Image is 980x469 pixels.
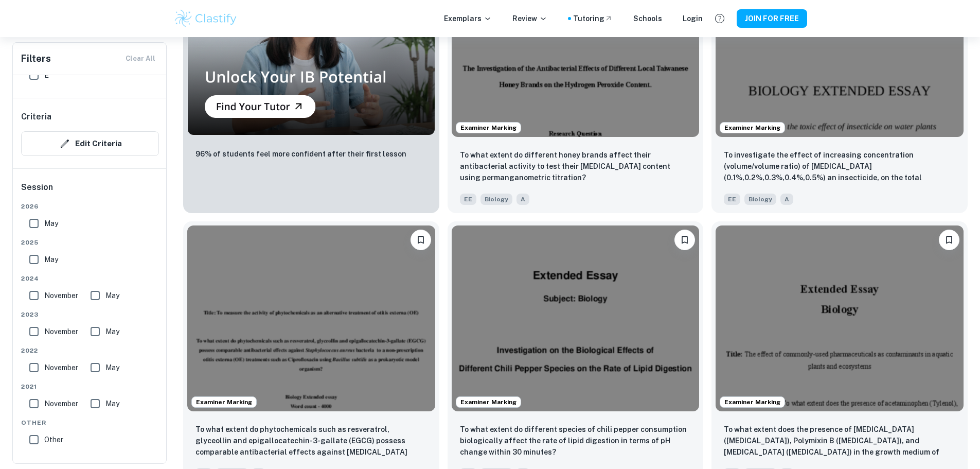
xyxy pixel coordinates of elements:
p: To what extent do different species of chili pepper consumption biologically affect the rate of l... [460,424,691,458]
a: Login [683,13,703,24]
span: Examiner Marking [192,397,256,407]
span: 2021 [21,382,159,391]
button: Please log in to bookmark exemplars [939,230,959,250]
span: May [105,326,119,337]
span: 2022 [21,346,159,355]
span: Examiner Marking [456,123,521,132]
span: Biology [480,194,512,205]
p: To what extent does the presence of acetaminophen (Tylenol), Polymixin B (Polysporin), and diphen... [724,424,955,459]
span: EE [724,194,740,205]
span: A [780,194,793,205]
span: 2026 [21,202,159,211]
a: Schools [633,13,662,24]
h6: Filters [21,51,51,66]
a: Tutoring [573,13,613,24]
span: May [105,398,119,409]
button: Edit Criteria [21,131,159,156]
span: 2023 [21,310,159,319]
span: November [44,362,78,373]
button: Please log in to bookmark exemplars [411,230,431,250]
span: Examiner Marking [720,397,785,407]
p: Review [512,13,547,24]
span: May [105,290,119,301]
p: 96% of students feel more confident after their first lesson [195,148,406,160]
button: Please log in to bookmark exemplars [674,230,695,250]
span: Other [21,418,159,427]
span: Examiner Marking [456,397,521,407]
button: JOIN FOR FREE [737,9,807,28]
img: Biology EE example thumbnail: To what extent does the presence of acet [716,225,964,411]
h6: Session [21,181,159,202]
span: EE [460,194,476,205]
p: Exemplars [444,13,492,24]
span: Examiner Marking [720,123,785,132]
img: Clastify logo [173,8,239,29]
img: Biology EE example thumbnail: To what extent do phytochemicals such a [187,225,435,411]
span: Other [44,434,63,445]
p: To investigate the effect of increasing concentration (volume/volume ratio) of malathion (0.1%,0.... [724,149,955,184]
span: 2025 [21,238,159,247]
span: May [44,218,58,229]
button: Help and Feedback [711,10,728,27]
span: May [44,254,58,265]
span: Biology [744,194,776,205]
p: To what extent do phytochemicals such as resveratrol, glyceollin and epigallocatechin-3-gallate (... [195,424,427,459]
h6: Criteria [21,111,51,123]
span: 2024 [21,274,159,283]
p: To what extent do different honey brands affect their antibacterial activity to test their hydrog... [460,149,691,183]
span: November [44,398,78,409]
span: November [44,326,78,337]
span: May [105,362,119,373]
img: Biology EE example thumbnail: To what extent do different species of c [452,225,700,411]
span: November [44,290,78,301]
span: A [516,194,529,205]
span: E [44,70,49,81]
